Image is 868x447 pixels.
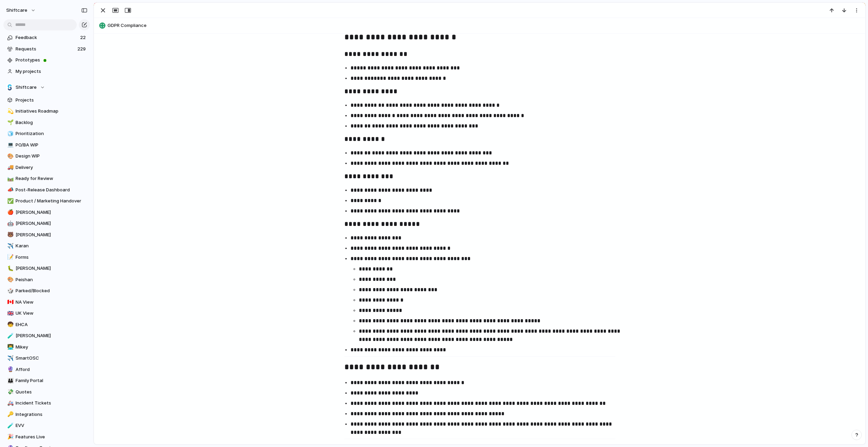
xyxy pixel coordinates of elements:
a: 💸Quotes [3,387,90,397]
div: 📝 [7,253,12,261]
div: 🎨 [7,276,12,284]
span: Feedback [16,34,78,41]
button: ✅ [6,198,13,205]
div: 🎨Peishan [3,275,90,285]
div: 👪 [7,377,12,385]
div: 🐛[PERSON_NAME] [3,263,90,274]
div: 🐻 [7,231,12,239]
span: Incident Tickets [16,400,87,407]
span: Karan [16,242,87,249]
a: 🔮Afford [3,364,90,375]
span: EHCA [16,321,87,328]
a: 💫Initiatives Roadmap [3,106,90,116]
span: EVV [16,422,87,429]
a: 🔑Integrations [3,409,90,420]
button: Shiftcare [3,82,90,93]
a: 🚑Incident Tickets [3,398,90,408]
a: 🤖[PERSON_NAME] [3,218,90,229]
button: ✈️ [6,355,13,362]
button: 🇬🇧 [6,310,13,317]
div: 🔮 [7,365,12,373]
div: 🔑 [7,410,12,418]
span: Afford [16,366,87,373]
a: 🎉Features Live [3,432,90,442]
span: Product / Marketing Handover [16,198,87,205]
div: 🍎 [7,208,12,216]
div: 💸 [7,388,12,396]
div: 🧪 [7,332,12,340]
a: 🇬🇧UK View [3,308,90,318]
div: 🌱 [7,118,12,126]
span: 229 [77,46,87,53]
button: 💫 [6,108,13,115]
span: Design WIP [16,153,87,160]
div: 🎲 [7,287,12,295]
a: 📣Post-Release Dashboard [3,185,90,195]
button: 💸 [6,389,13,396]
a: 🛤️Ready for Review [3,173,90,184]
div: 🚚Delivery [3,162,90,173]
button: GDPR Compliance [97,20,862,31]
button: 🔮 [6,366,13,373]
span: Parked/Blocked [16,287,87,294]
a: Prototypes [3,55,90,65]
a: 🍎[PERSON_NAME] [3,207,90,218]
a: ✈️Karan [3,241,90,251]
span: Delivery [16,164,87,171]
button: 🚚 [6,164,13,171]
div: ✅Product / Marketing Handover [3,196,90,206]
a: Feedback22 [3,32,90,43]
button: 👨‍💻 [6,344,13,351]
button: 🌱 [6,119,13,126]
a: 👪Family Portal [3,375,90,386]
a: 🧪EVV [3,420,90,431]
div: 🧊Prioritization [3,129,90,139]
button: 👪 [6,377,13,384]
button: 🇨🇦 [6,299,13,306]
a: Requests229 [3,44,90,54]
div: 🛤️ [7,175,12,183]
div: 🐛 [7,265,12,273]
div: 🎨Design WIP [3,151,90,161]
span: shiftcare [6,7,27,14]
a: 👨‍💻Mikey [3,342,90,352]
button: 🧊 [6,130,13,137]
span: Post-Release Dashboard [16,187,87,193]
button: 📣 [6,187,13,193]
span: [PERSON_NAME] [16,220,87,227]
span: [PERSON_NAME] [16,265,87,272]
div: ✅ [7,197,12,205]
div: 🇨🇦 [7,298,12,306]
div: 🇬🇧 [7,310,12,317]
a: 🧪[PERSON_NAME] [3,331,90,341]
span: My projects [16,68,87,75]
button: 🔑 [6,411,13,418]
span: 22 [80,34,87,41]
button: 🎉 [6,434,13,440]
a: 🐻[PERSON_NAME] [3,230,90,240]
div: 🎉 [7,433,12,441]
span: Prototypes [16,57,87,64]
a: ✈️SmartOSC [3,353,90,363]
button: 🎨 [6,153,13,160]
button: ✈️ [6,242,13,249]
span: Family Portal [16,377,87,384]
span: UK View [16,310,87,317]
button: 🐛 [6,265,13,272]
button: shiftcare [3,5,39,16]
span: Mikey [16,344,87,351]
a: 📝Forms [3,252,90,263]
